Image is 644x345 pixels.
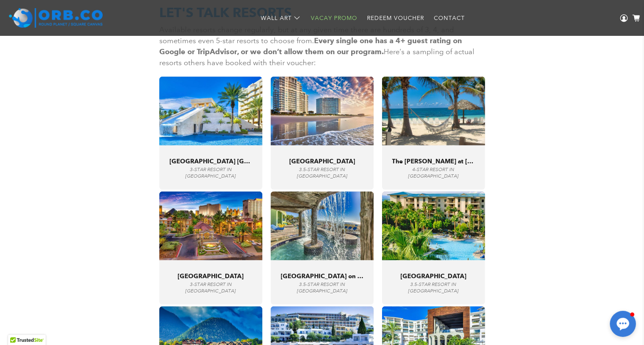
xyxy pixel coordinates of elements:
span: 4-STAR RESORT in [GEOGRAPHIC_DATA] [408,167,459,179]
a: Redeem Voucher [362,7,429,29]
span: 3-STAR RESORT in [GEOGRAPHIC_DATA] [185,281,236,294]
span: 3.5-STAR RESORT in [GEOGRAPHIC_DATA] [297,167,347,179]
a: Vacay Promo [306,7,362,29]
span: [GEOGRAPHIC_DATA] on the Grove [281,272,363,280]
span: The [PERSON_NAME] at [GEOGRAPHIC_DATA] [392,158,475,165]
button: Open chat window [610,311,636,337]
a: Wall Art [256,7,306,29]
span: 3-STAR RESORT in [GEOGRAPHIC_DATA] [185,167,236,179]
a: Contact [429,7,470,29]
span: [GEOGRAPHIC_DATA] [289,158,355,165]
span: 3.5-STAR RESORT in [GEOGRAPHIC_DATA] [408,281,459,294]
span: 3.5-STAR RESORT in [GEOGRAPHIC_DATA] [297,281,347,294]
span: [GEOGRAPHIC_DATA] [178,272,244,280]
span: [GEOGRAPHIC_DATA] [400,272,466,280]
span: [GEOGRAPHIC_DATA] [GEOGRAPHIC_DATA] [169,158,252,165]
